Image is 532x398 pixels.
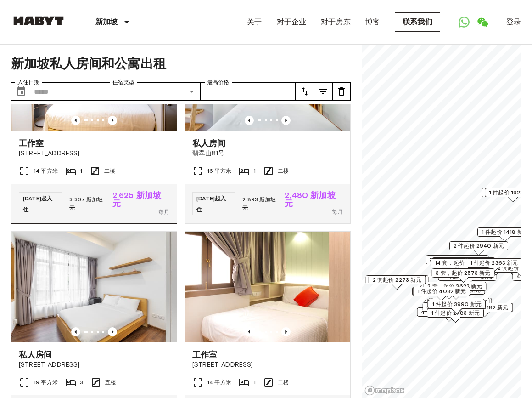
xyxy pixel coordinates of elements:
font: 2,480 新加坡元 [285,190,335,209]
div: 地图标记 [427,299,485,313]
a: 打开 WhatsApp [455,13,473,31]
div: 地图标记 [431,258,497,273]
font: 1 [253,379,256,386]
img: 哈比特 [11,16,66,25]
font: 2,625 新加坡元 [112,190,161,209]
button: 上一张图片 [245,327,254,336]
font: 平方米 [214,167,231,174]
div: 地图标记 [428,300,486,314]
font: 3 [80,379,83,386]
div: 地图标记 [431,268,494,283]
font: 对于房东 [321,17,351,26]
font: 五楼 [105,379,116,386]
a: 对于房东 [321,17,351,28]
img: SG-01-111-006-001 单元的营销图片 [185,232,350,342]
div: 地图标记 [369,275,426,290]
div: 地图标记 [426,255,488,269]
font: 新加坡 [95,17,118,26]
button: 上一张图片 [281,327,291,336]
font: 2 套起价 2273 新元 [373,276,422,283]
div: 地图标记 [449,241,508,256]
font: [DATE]起入住 [196,195,226,213]
font: [STREET_ADDRESS] [19,361,79,369]
font: 3 套，起价 1764 新元 [430,256,484,263]
font: 对于企业 [277,17,307,26]
font: 每月 [332,208,343,215]
font: 3,367 新加坡元 [69,196,103,211]
button: 上一张图片 [245,116,254,125]
div: 地图标记 [465,258,521,273]
font: 二楼 [278,379,289,386]
button: 调 [314,82,332,101]
font: 私人房间 [19,350,52,360]
font: 19 [34,379,39,386]
div: 地图标记 [457,303,513,317]
font: [STREET_ADDRESS] [19,149,79,157]
div: 地图标记 [423,282,486,296]
font: 1 件起价 3182 新元 [461,304,509,311]
font: 联系我们 [403,17,432,26]
font: 每月 [158,208,169,215]
button: 上一张图片 [71,116,80,125]
font: 14 [207,379,213,386]
button: 上一张图片 [108,327,117,336]
div: 地图标记 [427,308,484,323]
div: 地图标记 [422,302,486,317]
img: SG-01-003-008-01单元的营销图片 [11,232,177,342]
font: 二楼 [104,167,115,174]
font: 1 件起价 4032 新元 [417,288,466,295]
font: 新加坡私人房间和公寓出租 [11,56,166,71]
font: 工作室 [19,138,44,148]
font: 16 [207,167,213,174]
button: 调 [296,82,314,101]
font: 平方米 [41,167,57,174]
font: 平方米 [214,379,231,386]
a: 博客 [365,17,380,28]
font: 2,893 新加坡元 [242,196,276,211]
div: 地图标记 [457,303,513,317]
div: 地图标记 [438,272,497,286]
font: 1 [80,167,82,174]
font: 1 件起价 3990 新元 [432,301,482,307]
font: 3 套，起价 2573 新元 [436,269,490,276]
font: [STREET_ADDRESS] [192,361,253,369]
div: 地图标记 [365,275,428,290]
font: 14 [34,167,39,174]
font: 2 件起价 2940 新元 [454,242,504,249]
a: 联系我们 [395,12,440,32]
font: 1 件起价 1418 新元 [482,228,528,235]
font: [DATE]起入住 [23,195,52,213]
div: 地图标记 [466,258,522,273]
font: 二楼 [278,167,289,174]
button: 上一张图片 [108,116,117,125]
div: 地图标记 [417,307,481,322]
a: SG-01-021-008-01单元的营销图片上一张图片上一张图片私人房间翡翠山81号16 平方米1二楼[DATE]起入住2,893 新加坡元2,480 新加坡元每月 [185,20,351,224]
div: 地图标记 [412,287,471,301]
a: Mapbox 徽标 [364,385,405,396]
font: 1 件起价 3600 新元 [436,299,486,306]
div: 地图标记 [413,287,470,301]
font: 登录 [506,17,521,26]
a: SG-01-111-002-001 单元的营销图片上一张图片上一张图片工作室[STREET_ADDRESS]14 平方米1二楼[DATE]起入住3,367 新加坡元2,625 新加坡元每月 [11,20,177,224]
font: 最高价格 [207,79,229,85]
font: 1 件起价 2363 新元 [470,259,518,266]
a: 登录 [506,17,521,28]
button: 选择日期 [12,82,30,101]
button: 调 [332,82,351,101]
div: 地图标记 [424,300,487,314]
font: 博客 [365,17,380,26]
div: 地图标记 [431,298,490,312]
font: 平方米 [41,379,57,386]
font: 6 套，起价 2033 新元 [426,303,482,310]
font: 工作室 [192,350,217,360]
button: 上一张图片 [71,327,80,336]
a: 关于 [247,17,262,28]
font: 入住日期 [17,79,39,85]
button: 上一张图片 [281,116,291,125]
a: 打开微信 [473,13,492,31]
a: 对于企业 [277,17,307,28]
font: 1 [253,167,256,174]
font: 住宿类型 [112,79,134,85]
font: 14 套，起价 2348 新元 [435,259,493,266]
